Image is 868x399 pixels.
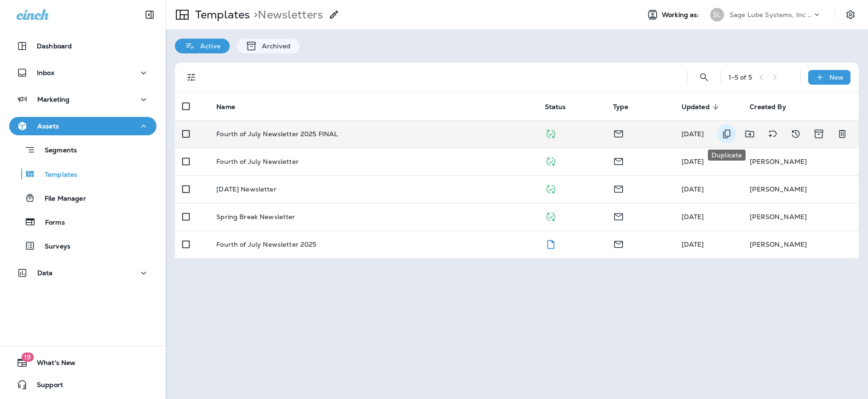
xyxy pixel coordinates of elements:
span: Status [545,103,566,111]
div: Duplicate [708,150,746,161]
button: Inbox [9,64,156,82]
p: Forms [36,219,65,227]
p: Templates [191,8,250,22]
span: Draft [545,239,556,248]
span: Created By [750,103,798,111]
span: Email [613,129,624,137]
button: Assets [9,117,156,135]
span: Name [216,103,247,111]
p: Marketing [37,96,69,103]
span: Digital Marketing Manager [682,240,704,249]
p: Sage Lube Systems, Inc dba LOF Xpress Oil Change [729,11,812,18]
button: Dashboard [9,37,156,55]
button: Collapse Sidebar [137,6,162,24]
button: Archive [810,125,828,143]
td: [PERSON_NAME] [742,148,859,175]
button: Add tags [764,125,782,143]
p: Inbox [37,69,54,76]
p: Fourth of July Newsletter [216,158,299,165]
p: Templates [35,171,77,179]
button: Surveys [9,236,156,255]
span: Created By [750,103,786,111]
span: Email [613,212,624,220]
button: Search Templates [695,68,713,87]
p: [DATE] Newsletter [216,185,276,193]
span: Published [545,184,556,192]
span: Support [28,381,63,392]
span: Digital Marketing Manager [682,130,704,138]
button: Filters [182,68,201,87]
button: Support [9,376,156,394]
span: Updated [682,103,710,111]
span: Published [545,156,556,165]
button: View Changelog [787,125,805,143]
span: Email [613,156,624,165]
p: Assets [37,122,59,130]
span: 19 [21,353,34,362]
div: SL [710,8,724,22]
button: Templates [9,164,156,184]
p: File Manager [35,195,86,203]
span: Email [613,184,624,192]
span: Matthew Goodman [682,157,704,166]
span: Type [613,103,628,111]
p: Fourth of July Newsletter 2025 [216,241,316,248]
td: [PERSON_NAME] [742,175,859,203]
p: Newsletters [250,8,323,22]
span: Samantha Daily [682,213,704,221]
p: New [829,74,844,81]
p: Active [196,42,220,50]
button: Move to folder [741,125,759,143]
span: Email [613,239,624,248]
span: What's New [28,359,75,370]
p: Data [37,269,53,277]
p: Dashboard [37,42,72,50]
p: Surveys [35,243,70,251]
button: Forms [9,212,156,231]
button: File Manager [9,188,156,208]
p: Archived [257,42,290,50]
button: Segments [9,140,156,160]
div: 1 - 5 of 5 [729,74,752,81]
p: Spring Break Newsletter [216,213,295,220]
span: Published [545,212,556,220]
span: Published [545,129,556,137]
button: Settings [842,6,859,23]
td: [PERSON_NAME] [742,203,859,231]
span: Updated [682,103,722,111]
span: Working as: [662,11,701,19]
button: Duplicate [718,125,736,143]
span: Type [613,103,640,111]
span: Status [545,103,578,111]
p: Segments [35,146,77,156]
p: Fourth of July Newsletter 2025 FINAL [216,130,338,138]
button: Delete [833,125,851,143]
td: [PERSON_NAME] [742,231,859,258]
span: Samantha Daily [682,185,704,193]
span: Name [216,103,235,111]
button: Marketing [9,90,156,109]
button: 19What's New [9,353,156,372]
button: Data [9,264,156,282]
